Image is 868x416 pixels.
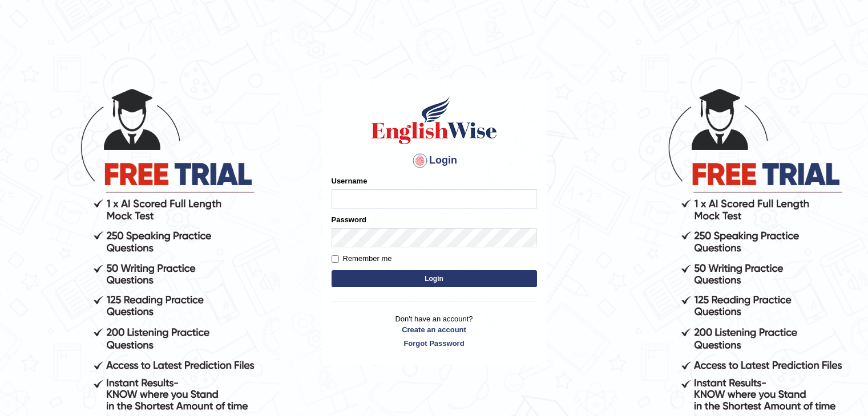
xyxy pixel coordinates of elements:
img: Logo of English Wise sign in for intelligent practice with AI [369,95,499,146]
label: Remember me [332,253,392,264]
p: Don't have an account? [332,313,537,349]
label: Password [332,214,366,225]
label: Username [332,176,368,186]
button: Login [332,270,537,287]
input: Remember me [332,255,339,263]
a: Create an account [332,324,537,335]
a: Forgot Password [332,338,537,349]
h4: Login [332,152,537,170]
